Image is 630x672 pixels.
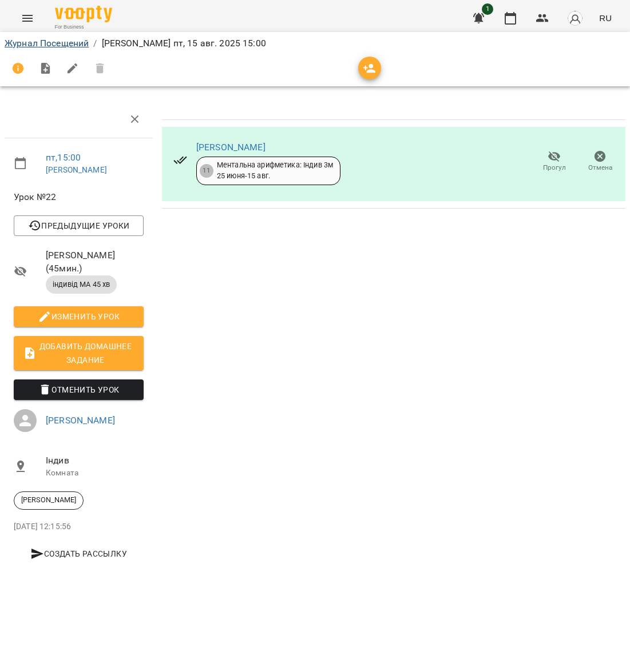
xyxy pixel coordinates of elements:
span: For Business [55,23,112,31]
button: Предыдущие уроки [14,215,144,236]
div: [PERSON_NAME] [14,491,84,510]
a: [PERSON_NAME] [196,142,266,153]
button: Отменить Урок [14,379,144,400]
div: Ментальна арифметика: Індив 3м 25 июня - 15 авг. [217,160,333,181]
span: RU [599,12,612,24]
span: 1 [482,3,493,15]
a: Журнал Посещений [5,38,89,49]
button: Изменить урок [14,306,144,327]
button: Отмена [577,146,623,178]
span: Урок №22 [14,190,144,204]
span: Добавить домашнее задание [23,339,134,367]
button: RU [595,7,616,29]
p: [PERSON_NAME] пт, 15 авг. 2025 15:00 [102,37,266,50]
span: Создать рассылку [18,547,139,561]
a: пт , 15:00 [46,152,81,163]
button: Добавить домашнее задание [14,336,144,370]
img: avatar_s.png [567,10,583,26]
button: Создать рассылку [14,543,144,564]
p: [DATE] 12:15:56 [14,521,144,533]
span: Індив [46,454,144,467]
a: [PERSON_NAME] [46,165,107,174]
span: Прогул [543,163,566,173]
span: Отмена [588,163,612,173]
span: [PERSON_NAME] [14,495,83,505]
a: [PERSON_NAME] [46,415,115,426]
nav: breadcrumb [5,37,625,50]
li: / [93,37,97,50]
span: Изменить урок [23,310,134,323]
span: Отменить Урок [23,383,134,397]
span: індивід МА 45 хв [46,279,117,290]
span: [PERSON_NAME] ( 45 мин. ) [46,249,144,275]
button: Прогул [532,146,577,178]
button: Menu [14,5,41,32]
span: Предыдущие уроки [23,219,134,233]
p: Комната [46,467,144,479]
div: 11 [200,164,213,178]
img: Voopty Logo [55,6,112,22]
